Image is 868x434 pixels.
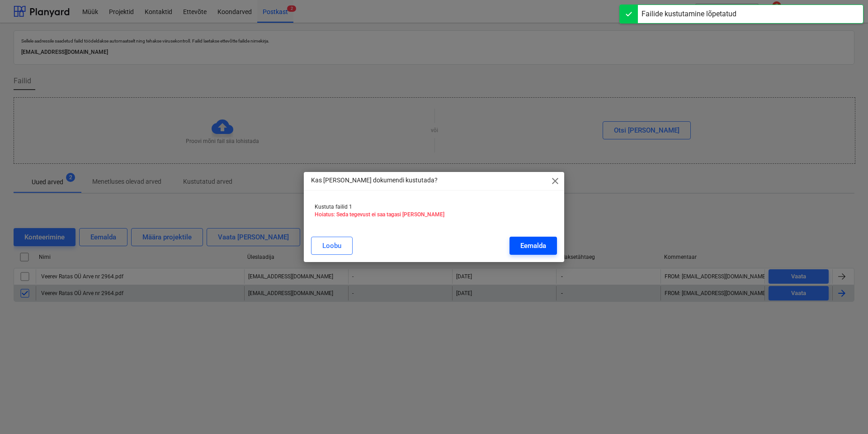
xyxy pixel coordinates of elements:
[311,176,438,185] p: Kas [PERSON_NAME] dokumendi kustutada?
[315,203,553,211] p: Kustuta failid 1
[520,240,546,252] div: Eemalda
[311,237,353,255] button: Loobu
[315,211,553,219] p: Hoiatus: Seda tegevust ei saa tagasi [PERSON_NAME]
[550,176,561,186] span: close
[642,9,736,19] div: Failide kustutamine lõpetatud
[823,391,868,434] iframe: Chat Widget
[509,237,557,255] button: Eemalda
[322,240,341,252] div: Loobu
